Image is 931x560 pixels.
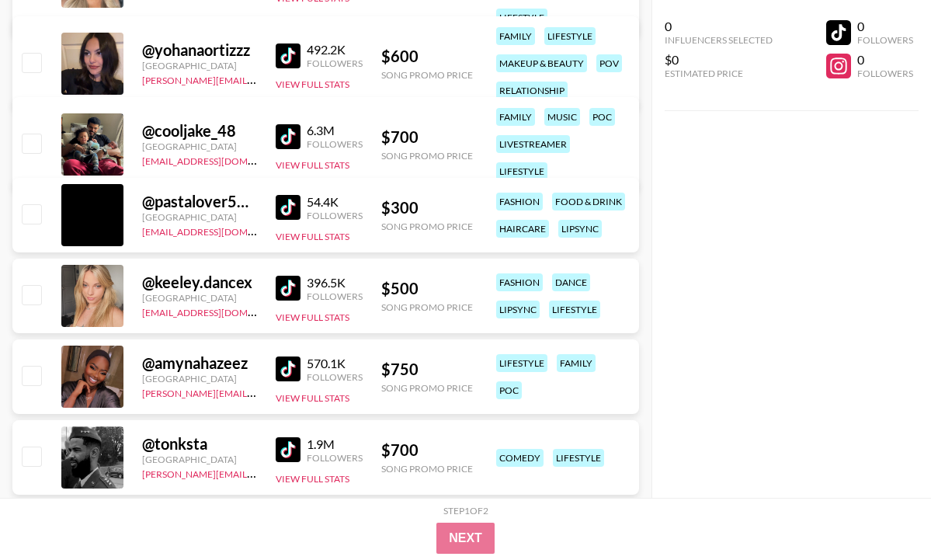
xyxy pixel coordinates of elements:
div: Song Promo Price [381,69,473,81]
div: Followers [307,371,363,383]
div: [GEOGRAPHIC_DATA] [142,141,257,152]
div: 0 [665,19,773,34]
div: food & drink [552,193,625,210]
div: Song Promo Price [381,463,473,475]
div: lipsync [496,301,540,318]
div: comedy [496,449,544,467]
a: [PERSON_NAME][EMAIL_ADDRESS][PERSON_NAME][DOMAIN_NAME] [142,71,446,86]
button: View Full Stats [276,78,349,90]
div: lifestyle [496,9,547,26]
div: lifestyle [549,301,600,318]
a: [PERSON_NAME][EMAIL_ADDRESS][DOMAIN_NAME] [142,465,372,480]
div: relationship [496,82,568,99]
div: lifestyle [553,449,604,467]
div: family [557,354,596,372]
img: TikTok [276,357,300,381]
a: [EMAIL_ADDRESS][DOMAIN_NAME] [142,223,298,238]
button: View Full Stats [276,159,349,171]
div: lifestyle [544,27,596,45]
div: $ 750 [381,360,473,379]
div: Song Promo Price [381,301,473,313]
div: 0 [857,52,913,68]
a: [EMAIL_ADDRESS][DOMAIN_NAME] [142,304,298,318]
div: 0 [857,19,913,34]
div: [GEOGRAPHIC_DATA] [142,373,257,384]
div: Followers [307,138,363,150]
div: @ cooljake_48 [142,121,257,141]
div: 492.2K [307,42,363,57]
div: $ 600 [381,47,473,66]
div: Step 1 of 2 [443,505,488,517]
div: $ 300 [381,198,473,217]
div: $ 700 [381,127,473,147]
button: View Full Stats [276,311,349,323]
div: Followers [307,290,363,302]
div: family [496,27,535,45]
div: $ 700 [381,440,473,460]
div: makeup & beauty [496,54,587,72]
div: 54.4K [307,194,363,210]
div: @ keeley.dancex [142,273,257,292]
div: 6.3M [307,123,363,138]
div: fashion [496,273,543,291]
div: 396.5K [307,275,363,290]
div: dance [552,273,590,291]
div: lifestyle [496,354,547,372]
img: TikTok [276,43,300,68]
div: lipsync [558,220,602,238]
div: fashion [496,193,543,210]
div: Song Promo Price [381,221,473,232]
img: TikTok [276,124,300,149]
a: [PERSON_NAME][EMAIL_ADDRESS][DOMAIN_NAME] [142,384,372,399]
div: $ 500 [381,279,473,298]
div: @ tonksta [142,434,257,454]
img: TikTok [276,437,300,462]
div: [GEOGRAPHIC_DATA] [142,454,257,465]
div: Followers [307,452,363,464]
div: $0 [665,52,773,68]
div: poc [496,381,522,399]
button: Next [436,523,495,554]
div: [GEOGRAPHIC_DATA] [142,211,257,223]
div: 1.9M [307,437,363,452]
div: family [496,108,535,126]
div: Followers [307,57,363,69]
div: [GEOGRAPHIC_DATA] [142,292,257,304]
div: livestreamer [496,135,570,153]
div: Followers [307,210,363,221]
button: View Full Stats [276,473,349,485]
div: @ pastalover505_ [142,192,257,211]
img: TikTok [276,276,300,301]
div: haircare [496,220,549,238]
button: View Full Stats [276,392,349,404]
div: @ amynahazeez [142,353,257,373]
div: Song Promo Price [381,150,473,162]
button: View Full Stats [276,231,349,242]
div: 570.1K [307,356,363,371]
div: Influencers Selected [665,34,773,46]
div: music [544,108,580,126]
a: [EMAIL_ADDRESS][DOMAIN_NAME] [142,152,298,167]
div: Estimated Price [665,68,773,79]
img: TikTok [276,195,300,220]
div: pov [596,54,622,72]
div: Song Promo Price [381,382,473,394]
div: @ yohanaortizzz [142,40,257,60]
div: poc [589,108,615,126]
div: Followers [857,68,913,79]
div: Followers [857,34,913,46]
div: [GEOGRAPHIC_DATA] [142,60,257,71]
div: lifestyle [496,162,547,180]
